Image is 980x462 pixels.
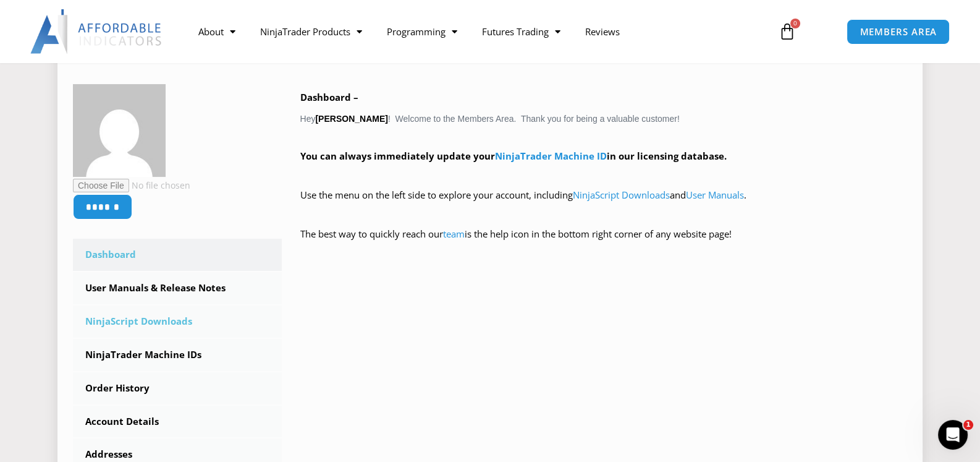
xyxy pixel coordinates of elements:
[300,150,727,162] strong: You can always immediately update your in our licensing database.
[470,17,573,46] a: Futures Trading
[300,226,908,260] p: The best way to quickly reach our is the help icon in the bottom right corner of any website page!
[73,239,282,271] a: Dashboard
[760,14,814,49] a: 0
[573,189,670,201] a: NinjaScript Downloads
[300,91,358,103] b: Dashboard –
[300,187,908,221] p: Use the menu on the left side to explore your account, including and .
[495,150,607,162] a: NinjaTrader Machine ID
[860,27,937,36] span: MEMBERS AREA
[73,339,282,371] a: NinjaTrader Machine IDs
[573,17,632,46] a: Reviews
[686,189,744,201] a: User Manuals
[186,17,764,46] nav: Menu
[963,420,973,430] span: 1
[847,19,950,45] a: MEMBERS AREA
[73,272,282,304] a: User Manuals & Release Notes
[443,228,465,240] a: team
[30,9,163,54] img: LogoAI | Affordable Indicators – NinjaTrader
[73,306,282,338] a: NinjaScript Downloads
[186,17,248,46] a: About
[248,17,374,46] a: NinjaTrader Products
[300,89,908,260] div: Hey ! Welcome to the Members Area. Thank you for being a valuable customer!
[790,19,800,28] span: 0
[73,406,282,438] a: Account Details
[374,17,470,46] a: Programming
[73,372,282,404] a: Order History
[73,84,166,177] img: 96ad98910ef4b5f3b97ad707d2cd1c54329853983ac23a6e8847aefa9980f1e7
[315,114,387,124] strong: [PERSON_NAME]
[938,420,968,450] iframe: Intercom live chat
